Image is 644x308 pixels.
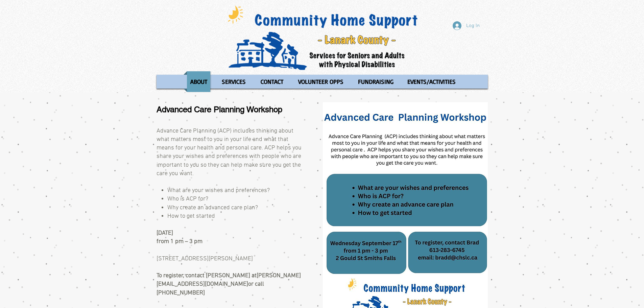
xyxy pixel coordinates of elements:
[167,187,270,194] span: What are your wishes and preferences?
[157,272,301,296] span: To register, contact [PERSON_NAME] at or call [PHONE_NUMBER]
[184,71,214,92] a: ABOUT
[295,71,347,92] p: VOLUNTEER OPPS
[157,105,282,114] span: Advanced Care Planning Workshop
[157,230,202,245] span: [DATE] from 1 pm – 3 pm
[292,71,350,92] a: VOLUNTEER OPPS
[157,71,488,92] nav: Site
[167,195,208,203] span: Who is ACP for?
[352,71,399,92] a: FUNDRAISING
[258,71,286,92] p: CONTACT
[355,71,397,92] p: FUNDRAISING
[157,255,253,262] span: [STREET_ADDRESS][PERSON_NAME]
[187,71,210,92] p: ABOUT
[167,213,215,220] span: How to get started ​
[448,19,484,32] button: Log In
[254,71,290,92] a: CONTACT
[157,127,302,177] span: Advance Care Planning (ACP) includes thinking about what matters most to you in your life and wha...
[404,71,459,92] p: EVENTS/ACTIVITIES
[219,71,249,92] p: SERVICES
[167,204,258,211] span: Why create an advanced care plan?
[215,71,252,92] a: SERVICES
[464,22,482,29] span: Log In
[401,71,462,92] a: EVENTS/ACTIVITIES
